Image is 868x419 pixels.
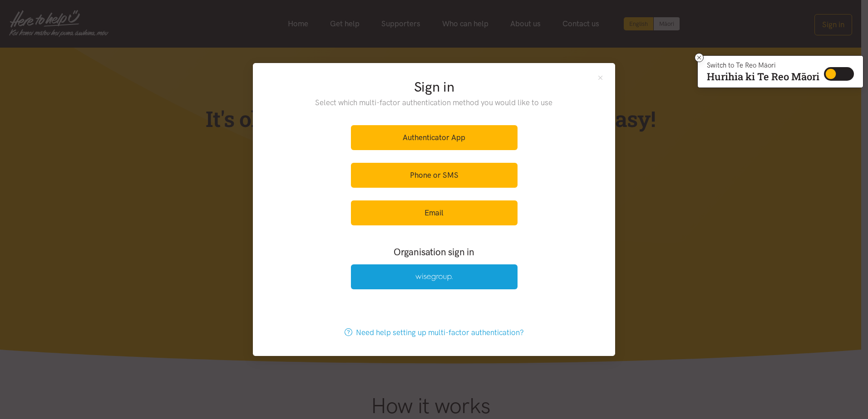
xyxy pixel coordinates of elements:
p: Select which multi-factor authentication method you would like to use [297,97,572,109]
a: Need help setting up multi-factor authentication? [335,320,533,345]
p: Switch to Te Reo Māori [707,63,819,68]
img: Wise Group [415,273,453,281]
a: Phone or SMS [351,163,518,188]
h2: Sign in [297,78,572,97]
a: Authenticator App [351,125,518,150]
p: Hurihia ki Te Reo Māori [707,73,819,81]
h3: Organisation sign in [326,245,542,258]
a: Email [351,200,518,225]
button: Close [597,74,604,82]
